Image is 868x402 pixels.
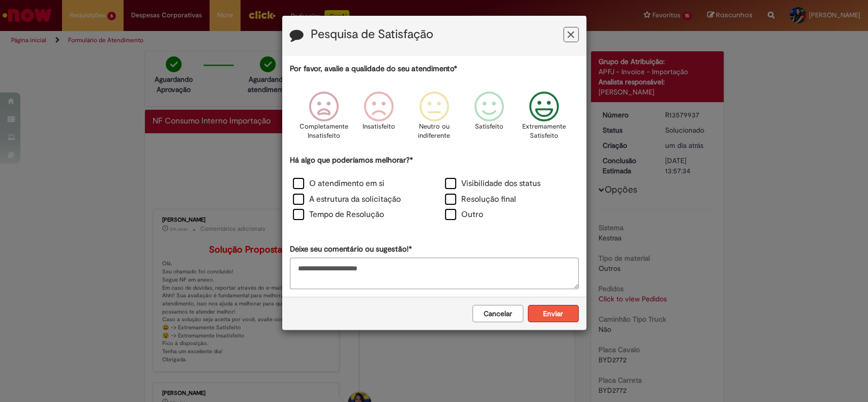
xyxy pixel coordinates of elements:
div: Neutro ou indiferente [408,84,460,153]
label: Visibilidade dos status [445,178,541,190]
button: Enviar [528,305,579,322]
p: Extremamente Satisfeito [522,122,566,141]
label: Deixe seu comentário ou sugestão!* [290,244,412,255]
p: Neutro ou indiferente [415,122,452,141]
div: Há algo que poderíamos melhorar?* [290,155,579,224]
label: Pesquisa de Satisfação [311,28,433,41]
label: A estrutura da solicitação [293,194,401,205]
p: Completamente Insatisfeito [300,122,348,141]
label: Resolução final [445,194,516,205]
div: Completamente Insatisfeito [298,84,350,153]
label: Por favor, avalie a qualidade do seu atendimento* [290,64,457,74]
label: Tempo de Resolução [293,209,384,221]
div: Insatisfeito [353,84,405,153]
label: Outro [445,209,483,221]
div: Satisfeito [463,84,515,153]
p: Insatisfeito [363,122,395,132]
div: Extremamente Satisfeito [518,84,570,153]
label: O atendimento em si [293,178,384,190]
button: Cancelar [472,305,523,322]
p: Satisfeito [475,122,503,132]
